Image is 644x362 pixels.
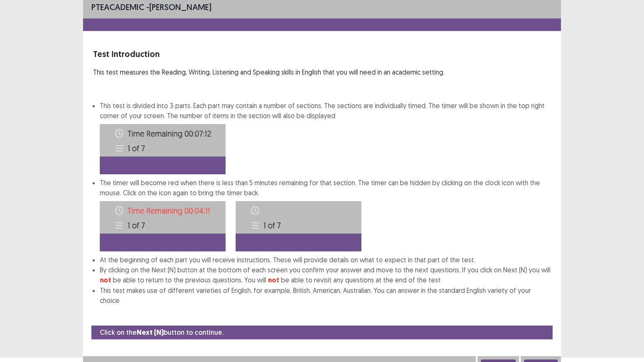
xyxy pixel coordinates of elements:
[137,328,164,337] strong: Next (N)
[236,201,361,251] img: Time-image
[100,285,551,305] li: This test makes use of different varieties of English, for example, British, American, Australian...
[100,201,226,251] img: Time-image
[268,276,279,284] strong: not
[100,327,223,338] p: Click on the button to continue.
[93,48,551,60] p: Test Introduction
[100,255,551,265] li: At the beginning of each part you will receive instructions. These will provide details on what t...
[100,276,111,284] strong: not
[100,178,551,255] li: The timer will become red when there is less than 5 minutes remaining for that section. The timer...
[91,2,144,12] span: PTE academic
[100,124,226,174] img: Time-image
[93,67,551,77] p: This test measures the Reading, Writing, Listening and Speaking skills in English that you will n...
[100,265,551,285] li: By clicking on the Next (N) button at the bottom of each screen you confirm your answer and move ...
[100,101,551,174] li: This test is divided into 3 parts. Each part may contain a number of sections. The sections are i...
[91,1,211,13] p: - [PERSON_NAME]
